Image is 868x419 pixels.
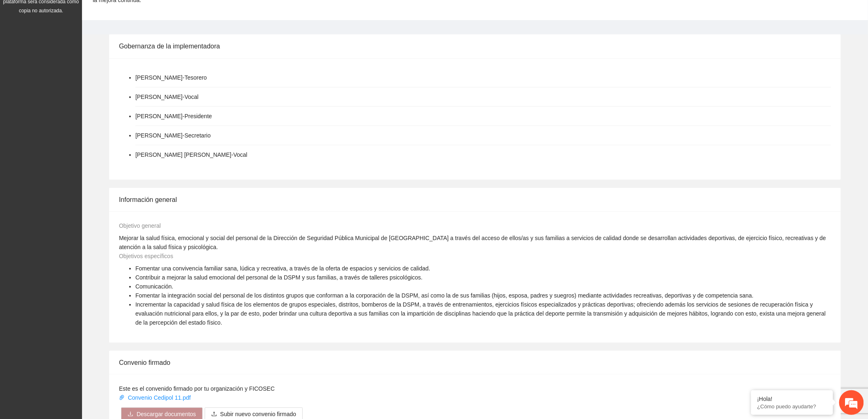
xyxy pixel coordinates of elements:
[757,396,827,402] div: ¡Hola!
[135,92,199,101] li: [PERSON_NAME] - Vocal
[119,351,831,374] div: Convenio firmado
[211,411,217,418] span: upload
[135,274,423,281] span: Contribuir a mejorar la salud emocional del personal de la DSPM y sus familias, a través de talle...
[128,411,133,418] span: download
[119,188,831,211] div: Información general
[119,222,161,229] span: Objetivo general
[119,385,275,392] span: Este es el convenido firmado por tu organización y FICOSEC
[135,150,247,159] li: [PERSON_NAME] [PERSON_NAME] - Vocal
[119,395,125,401] span: paper-clip
[135,73,207,82] li: [PERSON_NAME] - Tesorero
[220,410,296,419] span: Subir nuevo convenio firmado
[135,283,174,290] span: Comunicación.
[119,235,826,250] span: Mejorar la salud física, emocional y social del personal de la Dirección de Seguridad Pública Mun...
[135,131,211,140] li: [PERSON_NAME] - Secretario
[119,253,173,259] span: Objetivos específicos
[135,292,754,299] span: Fomentar la integración social del personal de los distintos grupos que conforman a la corporació...
[119,34,831,58] div: Gobernanza de la implementadora
[757,403,827,410] p: ¿Cómo puedo ayudarte?
[119,394,192,401] a: Convenio Cedipol 11.pdf
[137,410,196,419] span: Descargar documentos
[135,301,826,326] span: Incrementar la capacidad y salud física de los elementos de grupos especiales, distritos, bombero...
[135,265,430,272] span: Fomentar una convivencia familiar sana, lúdica y recreativa, a través de la oferta de espacios y ...
[205,411,303,417] span: uploadSubir nuevo convenio firmado
[135,112,212,121] li: [PERSON_NAME] - Presidente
